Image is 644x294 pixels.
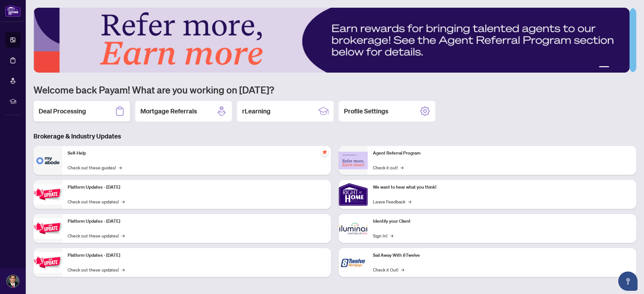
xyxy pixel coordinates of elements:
[373,198,411,205] a: Leave Feedback→
[400,164,403,171] span: →
[68,150,326,157] p: Self-Help
[617,66,620,69] button: 3
[33,252,62,272] img: Platform Updates - June 23, 2025
[344,107,388,116] h2: Profile Settings
[68,232,125,239] a: Check out these updates!→
[33,8,630,73] img: Slide 0
[121,266,125,273] span: →
[599,66,609,69] button: 1
[121,232,125,239] span: →
[627,66,630,69] button: 5
[33,146,62,175] img: Self-Help
[68,164,122,171] a: Check out these guides!→
[373,266,404,273] a: Check it Out!→
[121,198,125,205] span: →
[373,232,393,239] a: Sign In!→
[618,272,638,291] button: Open asap
[7,275,19,287] img: Profile Icon
[68,198,125,205] a: Check out these updates!→
[39,107,86,116] h2: Deal Processing
[68,266,125,273] a: Check out these updates!→
[5,5,21,17] img: logo
[373,150,631,157] p: Agent Referral Program
[373,252,631,259] p: Sail Away With 8Twelve
[321,148,328,156] span: pushpin
[33,218,62,238] img: Platform Updates - July 8, 2025
[373,218,631,225] p: Identify your Client
[33,84,636,96] h1: Welcome back Payam! What are you working on [DATE]?
[242,107,270,116] h2: rLearning
[339,180,368,209] img: We want to hear what you think!
[118,164,122,171] span: →
[68,218,326,225] p: Platform Updates - [DATE]
[339,248,368,277] img: Sail Away With 8Twelve
[33,184,62,204] img: Platform Updates - July 21, 2025
[33,132,636,141] h3: Brokerage & Industry Updates
[68,252,326,259] p: Platform Updates - [DATE]
[373,184,631,191] p: We want to hear what you think!
[622,66,625,69] button: 4
[390,232,393,239] span: →
[373,164,403,171] a: Check it out!→
[401,266,404,273] span: →
[68,184,326,191] p: Platform Updates - [DATE]
[140,107,197,116] h2: Mortgage Referrals
[612,66,614,69] button: 2
[339,214,368,243] img: Identify your Client
[339,152,368,169] img: Agent Referral Program
[408,198,411,205] span: →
